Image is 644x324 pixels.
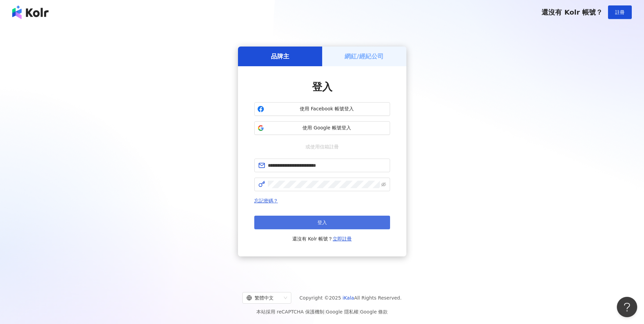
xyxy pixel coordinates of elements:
span: 登入 [317,220,327,225]
span: | [324,309,326,314]
span: 本站採用 reCAPTCHA 保護機制 [256,308,388,316]
span: 使用 Google 帳號登入 [267,125,387,131]
h5: 品牌主 [271,52,289,60]
span: 還沒有 Kolr 帳號？ [541,8,603,16]
a: Google 條款 [360,309,388,314]
iframe: Help Scout Beacon - Open [617,297,637,317]
span: Copyright © 2025 All Rights Reserved. [299,294,402,302]
span: 使用 Facebook 帳號登入 [267,106,387,112]
button: 註冊 [608,5,632,19]
span: 還沒有 Kolr 帳號？ [292,235,352,243]
a: iKala [343,295,354,301]
span: 登入 [312,81,332,93]
div: 繁體中文 [246,292,281,303]
a: 忘記密碼？ [254,198,278,203]
span: 或使用信箱註冊 [301,143,344,150]
h5: 網紅/經紀公司 [345,52,384,60]
button: 使用 Google 帳號登入 [254,121,390,135]
span: eye-invisible [381,182,386,187]
a: 立即註冊 [333,236,352,241]
button: 登入 [254,216,390,229]
a: Google 隱私權 [326,309,358,314]
img: logo [12,5,49,19]
span: | [358,309,360,314]
span: 註冊 [615,10,625,15]
button: 使用 Facebook 帳號登入 [254,102,390,116]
